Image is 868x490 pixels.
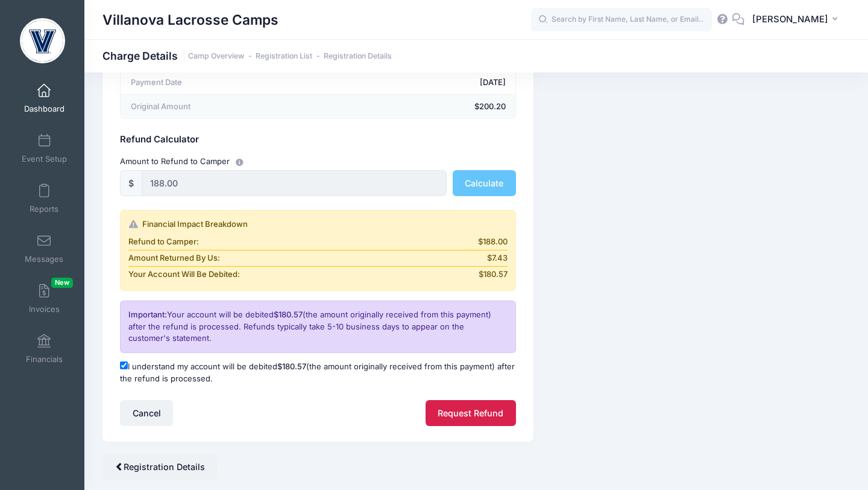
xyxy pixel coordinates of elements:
a: Reports [16,177,73,220]
input: I understand my account will be debited$180.57(the amount originally received from this payment) ... [120,361,128,369]
a: Camp Overview [188,52,244,61]
span: $180.57 [274,310,303,319]
div: Your account will be debited (the amount originally received from this payment) after the refund ... [120,301,516,353]
button: [PERSON_NAME] [744,6,850,34]
button: Cancel [120,400,173,426]
input: 0.00 [142,170,447,196]
span: Refund to Camper: [128,236,199,248]
a: Event Setup [16,127,73,170]
a: Registration List [256,52,312,61]
span: $188.00 [478,236,508,248]
label: I understand my account will be debited (the amount originally received from this payment) after ... [120,361,516,384]
a: InvoicesNew [16,278,73,320]
input: Search by First Name, Last Name, or Email... [531,8,712,32]
span: Reports [30,204,58,214]
img: Villanova Lacrosse Camps [20,18,65,63]
a: Registration Details [324,52,392,61]
span: Your Account Will Be Debited: [128,269,240,281]
td: $200.20 [239,95,515,119]
span: [PERSON_NAME] [752,13,828,26]
h1: Charge Details [102,49,392,62]
span: Invoices [29,304,60,314]
div: $ [120,170,142,196]
span: Financials [26,354,63,364]
span: $180.57 [277,361,306,371]
span: $180.57 [479,269,508,281]
span: Event Setup [22,154,67,164]
td: Payment Date [121,71,239,95]
span: New [51,278,73,288]
td: Original Amount [121,95,239,119]
div: Financial Impact Breakdown [128,218,508,231]
span: Amount Returned By Us: [128,252,220,264]
a: Financials [16,328,73,370]
button: Request Refund [426,400,516,426]
a: Messages [16,227,73,270]
h1: Villanova Lacrosse Camps [102,6,278,34]
h5: Refund Calculator [120,135,516,145]
span: $7.43 [487,252,508,264]
span: Dashboard [24,104,64,114]
td: [DATE] [239,71,515,95]
div: Amount to Refund to Camper [115,155,522,168]
a: Dashboard [16,77,73,119]
span: Important: [128,310,167,319]
a: Registration Details [102,454,217,480]
span: Messages [25,254,63,264]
